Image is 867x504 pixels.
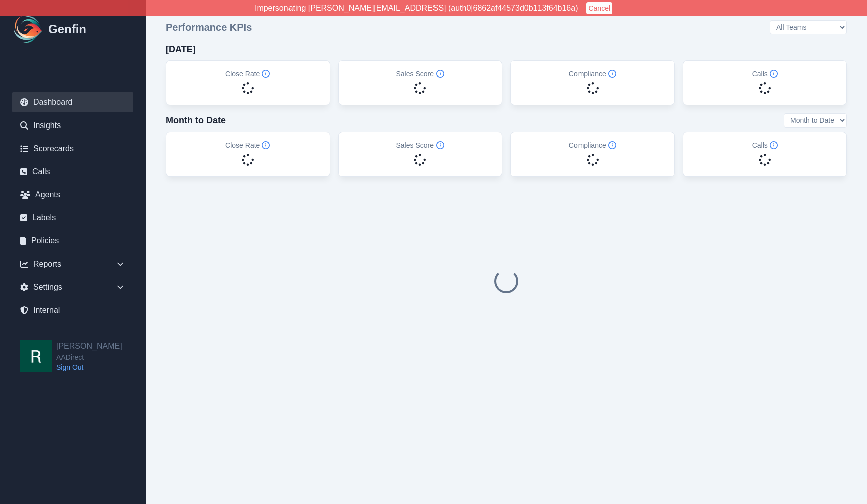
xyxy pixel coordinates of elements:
h5: Compliance [569,140,616,150]
div: Reports [12,254,133,274]
h2: [PERSON_NAME] [56,340,122,352]
span: Info [262,70,270,78]
span: AADirect [56,352,122,362]
span: Info [436,141,444,149]
img: Rob Kwok [20,340,52,372]
span: Info [608,70,616,78]
a: Insights [12,115,133,136]
h5: Calls [752,140,778,150]
a: Policies [12,231,133,251]
button: Cancel [586,2,612,14]
span: Info [770,70,778,78]
h1: Genfin [48,21,86,37]
h5: Calls [752,69,778,79]
h5: Compliance [569,69,616,79]
h5: Sales Score [396,140,444,150]
div: Settings [12,277,133,297]
a: Labels [12,208,133,228]
h5: Close Rate [225,69,270,79]
h4: [DATE] [166,42,196,56]
h5: Close Rate [225,140,270,150]
a: Internal [12,300,133,320]
a: Scorecards [12,139,133,159]
a: Sign Out [56,362,122,372]
a: Dashboard [12,92,133,112]
h4: Month to Date [166,113,226,128]
a: Agents [12,185,133,205]
span: Info [436,70,444,78]
h3: Performance KPIs [166,20,252,34]
span: Info [608,141,616,149]
h5: Sales Score [396,69,444,79]
span: Info [262,141,270,149]
a: Calls [12,162,133,182]
img: Logo [12,13,44,45]
span: Info [770,141,778,149]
